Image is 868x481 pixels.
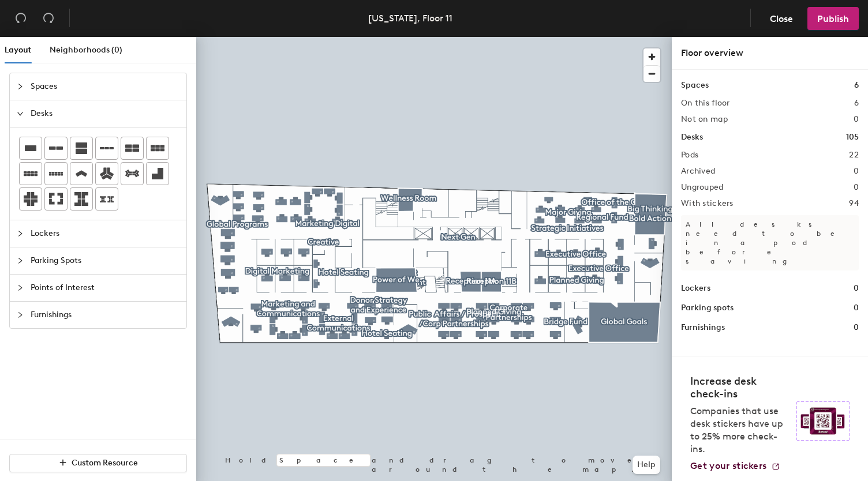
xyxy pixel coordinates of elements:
[690,405,790,456] p: Companies that use desk stickers have up to 25% more check-ins.
[31,100,179,127] span: Desks
[368,11,452,25] div: [US_STATE], Floor 11
[681,167,715,176] h2: Archived
[17,257,24,264] span: collapsed
[17,284,24,291] span: collapsed
[5,45,31,55] span: Layout
[17,83,24,90] span: collapsed
[854,302,859,314] h1: 0
[31,302,179,328] span: Furnishings
[854,167,859,176] h2: 0
[681,151,698,160] h2: Pods
[9,7,32,30] button: Undo (⌘ + Z)
[50,45,122,55] span: Neighborhoods (0)
[681,302,734,314] h1: Parking spots
[31,275,179,301] span: Points of Interest
[17,311,24,318] span: collapsed
[846,131,859,144] h1: 105
[31,247,179,274] span: Parking Spots
[37,7,60,30] button: Redo (⌘ + ⇧ + Z)
[681,321,725,334] h1: Furnishings
[681,199,734,208] h2: With stickers
[681,215,859,270] p: All desks need to be in a pod before saving
[681,131,703,144] h1: Desks
[796,401,850,441] img: Sticker logo
[681,46,859,60] div: Floor overview
[849,151,859,160] h2: 22
[849,199,859,208] h2: 94
[681,115,728,124] h2: Not on map
[690,460,766,471] span: Get your stickers
[9,454,187,472] button: Custom Resource
[854,183,859,192] h2: 0
[854,79,859,92] h1: 6
[690,375,790,400] h4: Increase desk check-ins
[31,220,179,247] span: Lockers
[681,183,724,192] h2: Ungrouped
[31,73,179,100] span: Spaces
[690,460,780,472] a: Get your stickers
[817,13,849,24] span: Publish
[807,7,859,30] button: Publish
[854,321,859,334] h1: 0
[72,458,138,468] span: Custom Resource
[760,7,803,30] button: Close
[854,282,859,295] h1: 0
[681,99,730,108] h2: On this floor
[17,110,24,117] span: expanded
[854,115,859,124] h2: 0
[681,282,710,295] h1: Lockers
[17,230,24,237] span: collapsed
[854,99,859,108] h2: 6
[633,456,660,474] button: Help
[770,13,793,24] span: Close
[681,79,709,92] h1: Spaces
